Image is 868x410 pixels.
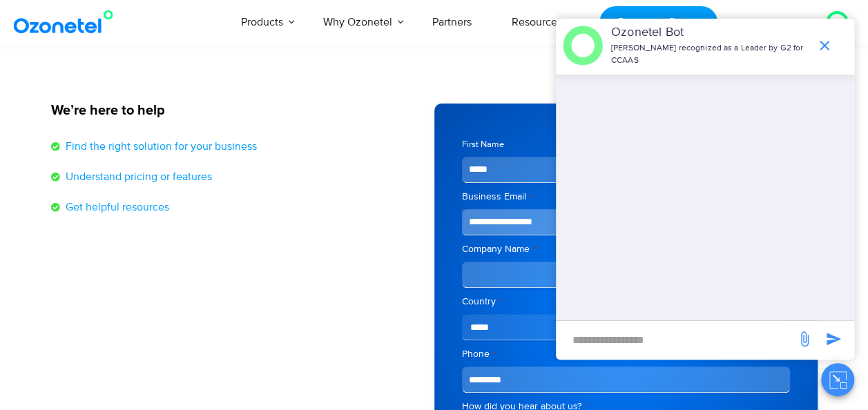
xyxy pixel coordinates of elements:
p: Ozonetel Bot [611,23,809,42]
a: Request a Demo [599,6,717,39]
span: Understand pricing or features [62,168,212,185]
span: Find the right solution for your business [62,138,257,155]
span: send message [820,325,847,353]
label: Business Email [462,190,790,204]
div: new-msg-input [563,328,789,353]
h5: We’re here to help [51,104,421,117]
label: Phone [462,347,790,361]
label: First Name [462,138,622,151]
label: Company Name [462,242,790,256]
p: [PERSON_NAME] recognized as a Leader by G2 for CCAAS [611,42,809,67]
span: send message [791,325,818,353]
img: header [563,26,603,66]
button: Close chat [821,363,854,396]
label: Country [462,295,790,309]
span: end chat or minimize [811,32,838,59]
span: Get helpful resources [62,199,169,215]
